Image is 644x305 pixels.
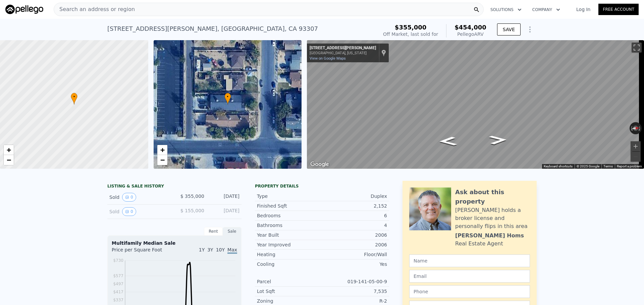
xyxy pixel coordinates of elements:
[112,240,237,246] div: Multifamily Median Sale
[257,203,322,209] div: Finished Sqft
[113,274,123,278] tspan: $577
[310,46,376,51] div: [STREET_ADDRESS][PERSON_NAME]
[598,4,639,15] a: Free Account
[322,251,387,258] div: Floor/Wall
[309,160,331,169] img: Google
[307,40,644,169] div: Map
[257,278,322,285] div: Parcel
[207,247,213,252] span: 3Y
[497,23,521,35] button: SAVE
[257,222,322,229] div: Bathrooms
[322,261,387,268] div: Yes
[617,164,642,168] a: Report a problem
[481,133,515,147] path: Go North, S Haley St
[224,93,231,104] div: •
[113,258,123,263] tspan: $730
[257,241,322,248] div: Year Improved
[310,56,346,61] a: View on Google Maps
[224,94,231,100] span: •
[523,23,537,36] button: Show Options
[109,193,169,202] div: Sold
[113,290,123,294] tspan: $417
[632,43,642,53] button: Toggle fullscreen view
[257,251,322,258] div: Heating
[409,254,530,267] input: Name
[310,51,376,55] div: [GEOGRAPHIC_DATA], [US_STATE]
[322,232,387,238] div: 2006
[631,141,641,151] button: Zoom in
[113,298,123,302] tspan: $337
[7,156,11,164] span: −
[431,135,465,148] path: Go South, S Haley St
[160,146,164,154] span: +
[454,31,486,37] div: Pellego ARV
[455,232,524,240] div: [PERSON_NAME] Homs
[210,193,239,202] div: [DATE]
[257,288,322,295] div: Lot Sqft
[309,160,331,169] a: Open this area in Google Maps (opens a new window)
[113,282,123,286] tspan: $497
[54,5,135,13] span: Search an address or region
[180,194,204,199] span: $ 355,000
[630,122,633,134] button: Rotate counterclockwise
[631,152,641,162] button: Zoom out
[157,145,167,155] a: Zoom in
[322,212,387,219] div: 6
[257,232,322,238] div: Year Built
[160,156,164,164] span: −
[568,6,598,13] a: Log In
[216,247,225,252] span: 10Y
[454,24,486,31] span: $454,000
[455,187,530,206] div: Ask about this property
[257,193,322,200] div: Type
[112,246,174,257] div: Price per Square Foot
[322,193,387,200] div: Duplex
[199,247,205,252] span: 1Y
[322,278,387,285] div: 019-141-05-00-9
[638,122,642,134] button: Rotate clockwise
[223,227,241,236] div: Sale
[257,212,322,219] div: Bedrooms
[455,240,503,248] div: Real Estate Agent
[322,298,387,304] div: R-2
[395,24,427,31] span: $355,000
[409,270,530,283] input: Email
[5,5,43,14] img: Pellego
[210,207,239,216] div: [DATE]
[4,145,14,155] a: Zoom in
[107,24,318,33] div: [STREET_ADDRESS][PERSON_NAME] , [GEOGRAPHIC_DATA] , CA 93307
[157,155,167,165] a: Zoom out
[322,203,387,209] div: 2,152
[577,164,599,168] span: © 2025 Google
[527,4,566,16] button: Company
[322,241,387,248] div: 2006
[485,4,527,16] button: Solutions
[629,125,642,132] button: Reset the view
[107,183,241,190] div: LISTING & SALE HISTORY
[322,288,387,295] div: 7,535
[307,40,644,169] div: Street View
[257,261,322,268] div: Cooling
[122,207,136,216] button: View historical data
[383,31,438,37] div: Off Market, last sold for
[455,206,530,230] div: [PERSON_NAME] holds a broker license and personally flips in this area
[544,164,573,169] button: Keyboard shortcuts
[204,227,223,236] div: Rent
[322,222,387,229] div: 4
[381,49,386,57] a: Show location on map
[603,164,613,168] a: Terms (opens in new tab)
[255,183,389,189] div: Property details
[180,208,204,213] span: $ 155,000
[257,298,322,304] div: Zoning
[4,155,14,165] a: Zoom out
[227,247,237,254] span: Max
[7,146,11,154] span: +
[71,93,77,104] div: •
[122,193,136,202] button: View historical data
[109,207,169,216] div: Sold
[71,94,77,100] span: •
[409,285,530,298] input: Phone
